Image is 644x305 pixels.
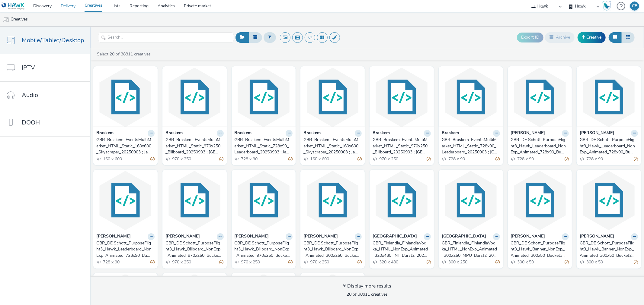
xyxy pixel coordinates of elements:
div: GBR_Finlandia_FinlandiaVodka_HTML_NonExp_Animated_320x480_INT_Burst2_20250903 [373,240,428,259]
img: GBR_DE Schott_PurposeFlight3_Hawk_Billboard_NonExp_Animated_300x250_Bucket1_22/09-31/10_20250829 ... [302,171,363,230]
div: Partially valid [427,259,431,266]
div: GBR_DE Schott_PurposeFlight3_Hawk_Leaderboard_NonExp_Animated_728x90_Bucket1_22/09-31/10_20250829 [96,240,152,259]
div: GBR_Braskem_EventsMultiMarket_HTML_Static_970x250_Billboard_20250903 ; [GEOGRAPHIC_DATA] [373,137,428,155]
a: GBR_DE Schott_PurposeFlight3_Hawk_Billboard_NonExp_Animated_970x250_Bucket2_22/09-31/10_20250829 [235,240,293,259]
a: GBR_DE Schott_PurposeFlight3_Hawk_Leaderboard_NonExp_Animated_728x90_Bucket2_22/09-31/10_20250829 [580,137,638,155]
div: Partially valid [357,259,362,266]
a: Select of 38811 creatives [96,51,153,57]
span: 300 x 50 [586,259,603,265]
span: 728 x 90 [517,156,534,162]
strong: [PERSON_NAME] [580,130,614,137]
a: GBR_Braskem_EventsMultiMarket_HTML_Static_728x90_Leaderboard_20250903 ; Japan_Plant [235,137,293,155]
button: Table [621,32,635,42]
span: 970 x 250 [171,156,191,162]
img: GBR_DE Schott_PurposeFlight3_Hawk_Banner_NonExp_Animated_300x50_Bucket2_22/09-31/10_20250829 visual [578,171,639,230]
span: IPTV [22,63,35,72]
div: Partially valid [357,156,362,162]
a: GBR_Finlandia_FinlandiaVodka_HTML_NonExp_Animated_300x250_MPU_Burst2_20250903 [442,240,500,259]
img: GBR_DE Schott_PurposeFlight3_Hawk_Billboard_NonExp_Animated_970x250_Bucket2_22/09-31/10_20250829 ... [233,171,294,230]
strong: 20 [347,291,351,297]
img: GBR_Braskem_EventsMultiMarket_HTML_Static_160x600_Skyscraper_20250903 ; Japan_Climate visual [302,68,363,127]
span: Mobile/Tablet/Desktop [22,36,84,45]
div: Partially valid [150,156,155,162]
img: GBR_DE Schott_PurposeFlight3_Hawk_Banner_NonExp_Animated_300x50_Bucket3_22/09-31/10_20250829 visual [509,171,571,230]
div: Partially valid [219,259,224,266]
img: GBR_Braskem_EventsMultiMarket_HTML_Static_160x600_Skyscraper_20250903 ; Japan_Plant visual [95,68,156,127]
span: 160 x 600 [102,156,122,162]
button: Export ID [517,33,543,42]
div: GBR_DE Schott_PurposeFlight3_Hawk_Leaderboard_NonExp_Animated_728x90_Bucket2_22/09-31/10_20250829 [580,137,636,155]
div: GBR_Braskem_EventsMultiMarket_HTML_Static_728x90_Leaderboard_20250903 ; [GEOGRAPHIC_DATA] [442,137,498,155]
strong: 20 [110,51,114,57]
div: Partially valid [496,156,500,162]
img: GBR_Braskem_EventsMultiMarket_HTML_Static_728x90_Leaderboard_20250903 ; Japan_Climate visual [440,68,501,127]
div: GBR_DE Schott_PurposeFlight3_Hawk_Billboard_NonExp_Animated_970x250_Bucket3_22/09-31/10_20250829 [165,240,221,259]
span: 300 x 50 [517,259,534,265]
span: 728 x 90 [586,156,603,162]
a: Creative [578,32,606,43]
div: Partially valid [288,259,293,266]
a: GBR_DE Schott_PurposeFlight3_Hawk_Billboard_NonExp_Animated_300x250_Bucket1_22/09-31/10_20250829 [303,240,362,259]
span: 300 x 250 [448,259,467,265]
a: GBR_Braskem_EventsMultiMarket_HTML_Static_160x600_Skyscraper_20250903 ; Japan_Plant [96,137,155,155]
div: GBR_DE Schott_PurposeFlight3_Hawk_Leaderboard_NonExp_Animated_728x90_Bucket3_22/09-31/10_20250829 [511,137,567,155]
span: 320 x 480 [379,259,398,265]
div: GBR_DE Schott_PurposeFlight3_Hawk_Banner_NonExp_Animated_300x50_Bucket2_22/09-31/10_20250829 [580,240,636,259]
span: 970 x 250 [309,259,329,265]
div: Partially valid [634,259,638,266]
a: GBR_Braskem_EventsMultiMarket_HTML_Static_970x250_Billboard_20250903 ; [GEOGRAPHIC_DATA] [373,137,431,155]
a: GBR_DE Schott_PurposeFlight3_Hawk_Leaderboard_NonExp_Animated_728x90_Bucket3_22/09-31/10_20250829 [511,137,569,155]
img: Hawk Academy [602,1,611,11]
strong: [PERSON_NAME] [511,130,545,137]
div: Partially valid [219,156,224,162]
div: Partially valid [565,156,569,162]
span: Audio [22,91,38,99]
span: 970 x 250 [171,259,191,265]
div: GBR_Braskem_EventsMultiMarket_HTML_Static_970x250_Billboard_20250903 ; [GEOGRAPHIC_DATA] [165,137,221,155]
strong: [PERSON_NAME] [235,233,269,240]
div: GBR_DE Schott_PurposeFlight3_Hawk_Billboard_NonExp_Animated_970x250_Bucket2_22/09-31/10_20250829 [235,240,290,259]
img: GBR_DE Schott_PurposeFlight3_Hawk_Leaderboard_NonExp_Animated_728x90_Bucket2_22/09-31/10_20250829... [578,68,639,127]
span: 728 x 90 [241,156,258,162]
div: Partially valid [288,156,293,162]
img: GBR_DE Schott_PurposeFlight3_Hawk_Leaderboard_NonExp_Animated_728x90_Bucket1_22/09-31/10_20250829... [95,171,156,230]
input: Search... [98,32,234,43]
a: GBR_DE Schott_PurposeFlight3_Hawk_Leaderboard_NonExp_Animated_728x90_Bucket1_22/09-31/10_20250829 [96,240,155,259]
strong: [GEOGRAPHIC_DATA] [373,233,417,240]
button: Archive [545,32,575,42]
button: Grid [609,32,622,42]
strong: Braskem [235,130,252,137]
div: GBR_Finlandia_FinlandiaVodka_HTML_NonExp_Animated_300x250_MPU_Burst2_20250903 [442,240,498,259]
a: GBR_DE Schott_PurposeFlight3_Hawk_Banner_NonExp_Animated_300x50_Bucket3_22/09-31/10_20250829 [511,240,569,259]
strong: [PERSON_NAME] [511,233,545,240]
img: GBR_DE Schott_PurposeFlight3_Hawk_Billboard_NonExp_Animated_970x250_Bucket3_22/09-31/10_20250829 ... [164,171,225,230]
div: Display more results [343,283,391,290]
img: GBR_Finlandia_FinlandiaVodka_HTML_NonExp_Animated_320x480_INT_Burst2_20250903 visual [371,171,432,230]
strong: [PERSON_NAME] [96,233,131,240]
strong: Braskem [303,130,321,137]
span: 970 x 250 [379,156,398,162]
img: GBR_Braskem_EventsMultiMarket_HTML_Static_970x250_Billboard_20250903 ; Japan_Climate visual [371,68,432,127]
strong: [GEOGRAPHIC_DATA] [442,233,486,240]
span: 160 x 600 [309,156,329,162]
div: Partially valid [634,156,638,162]
img: GBR_Braskem_EventsMultiMarket_HTML_Static_970x250_Billboard_20250903 ; Japan_Plant visual [164,68,225,127]
strong: [PERSON_NAME] [303,233,338,240]
img: mobile [3,17,9,23]
div: Partially valid [496,259,500,266]
a: GBR_Braskem_EventsMultiMarket_HTML_Static_728x90_Leaderboard_20250903 ; [GEOGRAPHIC_DATA] [442,137,500,155]
strong: Braskem [165,130,183,137]
span: 728 x 90 [102,259,120,265]
strong: Braskem [373,130,390,137]
img: undefined Logo [2,2,25,10]
div: GBR_DE Schott_PurposeFlight3_Hawk_Billboard_NonExp_Animated_300x250_Bucket1_22/09-31/10_20250829 [303,240,359,259]
strong: [PERSON_NAME] [165,233,200,240]
span: DOOH [22,118,40,127]
a: GBR_Braskem_EventsMultiMarket_HTML_Static_970x250_Billboard_20250903 ; [GEOGRAPHIC_DATA] [165,137,224,155]
div: Partially valid [565,259,569,266]
div: GBR_Braskem_EventsMultiMarket_HTML_Static_160x600_Skyscraper_20250903 ; Japan_Climate [303,137,359,155]
a: GBR_DE Schott_PurposeFlight3_Hawk_Billboard_NonExp_Animated_970x250_Bucket3_22/09-31/10_20250829 [165,240,224,259]
div: Partially valid [427,156,431,162]
img: GBR_DE Schott_PurposeFlight3_Hawk_Leaderboard_NonExp_Animated_728x90_Bucket3_22/09-31/10_20250829... [509,68,571,127]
